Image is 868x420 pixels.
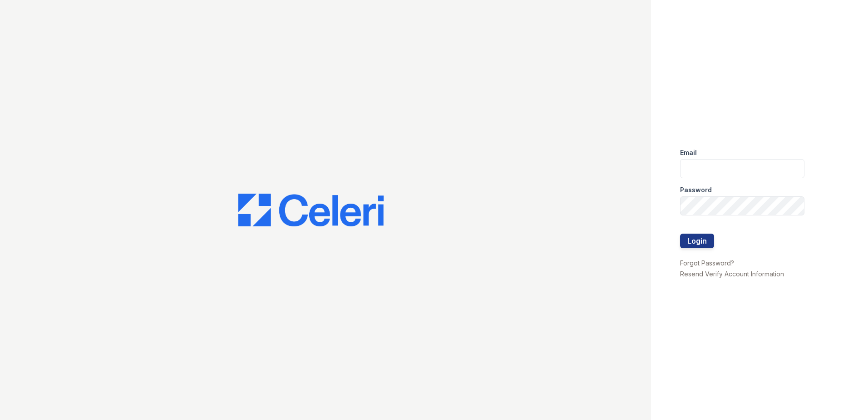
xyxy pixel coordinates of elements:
[680,185,712,195] label: Password
[680,148,697,157] label: Email
[680,259,734,267] a: Forgot Password?
[238,194,384,226] img: CE_Logo_Blue-a8612792a0a2168367f1c8372b55b34899dd931a85d93a1a3d3e32e68fde9ad4.png
[680,270,784,278] a: Resend Verify Account Information
[680,234,714,248] button: Login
